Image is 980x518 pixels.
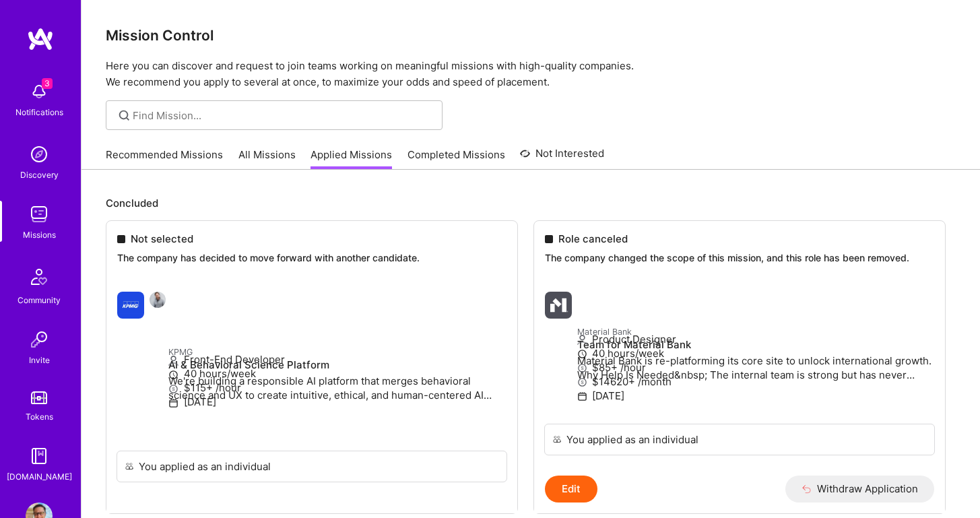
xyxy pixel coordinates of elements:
img: Material Bank company logo [545,292,572,319]
img: discovery [26,141,53,168]
img: tokens [31,391,47,404]
a: Applied Missions [311,148,392,170]
button: Withdraw Application [785,476,934,503]
i: icon SearchGrey [117,108,132,123]
a: Recommended Missions [106,148,223,170]
span: 3 [42,78,53,89]
div: Notifications [15,105,63,119]
div: Community [18,293,61,307]
input: Find Mission... [133,108,432,123]
i: icon Applicant [577,335,587,345]
p: Product Designer [577,332,934,346]
img: logo [27,27,54,51]
div: You applied as an individual [566,432,698,447]
img: Community [23,261,55,293]
div: Missions [23,228,56,242]
p: Here you can discover and request to join teams working on meaningful missions with high-quality ... [106,58,956,90]
div: [DOMAIN_NAME] [7,470,72,484]
i: icon Calendar [577,391,587,401]
img: Invite [26,326,53,353]
span: Role canceled [558,232,628,246]
p: 40 hours/week [577,346,934,360]
a: Not Interested [520,145,604,170]
img: teamwork [26,201,53,228]
i: icon Clock [577,349,587,359]
i: icon MoneyGray [577,377,587,387]
a: Material Bank company logoMaterial BankTeam for Material BankMaterial Bank is re-platforming its ... [534,281,945,424]
p: $14620+ /month [577,375,934,389]
div: Tokens [26,410,53,424]
p: The company changed the scope of this mission, and this role has been removed. [545,251,934,265]
button: Edit [545,476,597,503]
a: All Missions [238,148,296,170]
p: $85+ /hour [577,360,934,375]
p: [DATE] [577,389,934,403]
div: Invite [29,353,50,367]
p: Concluded [106,196,956,210]
a: Completed Missions [407,148,505,170]
img: guide book [26,443,53,470]
h3: Mission Control [106,27,956,44]
div: Discovery [20,168,59,182]
img: bell [26,78,53,105]
i: icon MoneyGray [577,363,587,373]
